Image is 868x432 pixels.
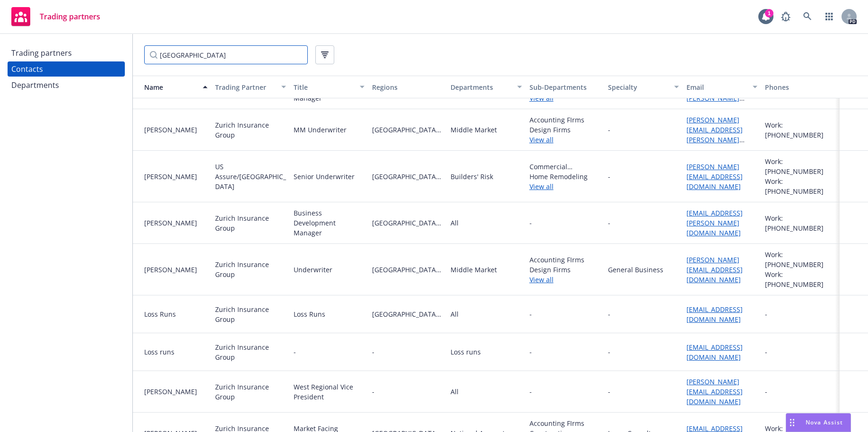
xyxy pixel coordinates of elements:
div: Loss Runs [144,309,208,319]
a: [EMAIL_ADDRESS][DOMAIN_NAME] [686,343,743,362]
a: View all [529,275,600,285]
a: Search [798,7,817,26]
div: Contacts [11,61,43,77]
div: - [765,347,767,357]
div: Title [294,82,354,92]
div: 1 [765,9,773,17]
button: Regions [368,76,447,98]
div: Regions [372,82,443,92]
input: Filter by keyword... [144,45,308,64]
div: Departments [451,82,511,92]
div: [PERSON_NAME] [144,172,208,181]
div: [PERSON_NAME] [144,265,208,275]
span: - [372,387,443,397]
a: View all [529,135,600,145]
div: Name [137,82,197,92]
a: Trading partners [8,3,104,30]
div: Work: [PHONE_NUMBER] [765,176,836,196]
button: Specialty [604,76,683,98]
a: Switch app [820,7,839,26]
div: General Business [608,265,663,275]
div: - [608,309,610,319]
div: MM Underwriter [294,125,347,135]
span: Trading partners [40,13,100,20]
span: Commercial Remodeling [529,162,600,172]
button: Trading Partner [211,76,290,98]
a: View all [529,181,600,191]
div: Trading partners [11,45,72,60]
div: Zurich Insurance Group [215,342,286,362]
div: Trading Partner [215,82,276,92]
button: Departments [447,76,525,98]
a: Departments [8,78,125,93]
a: [EMAIL_ADDRESS][PERSON_NAME][DOMAIN_NAME] [686,208,743,237]
div: All [451,309,459,319]
div: West Regional Vice President [294,382,365,402]
div: - [608,172,610,181]
div: Departments [11,78,59,93]
a: [EMAIL_ADDRESS][DOMAIN_NAME] [686,305,743,324]
div: Email [686,82,747,92]
button: Title [290,76,368,98]
span: [GEOGRAPHIC_DATA][US_STATE] [372,309,443,319]
span: Nova Assist [806,418,843,426]
div: All [451,218,459,228]
a: [PERSON_NAME][EMAIL_ADDRESS][DOMAIN_NAME] [686,377,743,406]
a: Report a Bug [776,7,795,26]
div: All [451,387,459,397]
div: - [294,347,296,357]
div: Drag to move [786,414,798,432]
span: Accounting FIrms [529,255,600,265]
span: Accounting FIrms [529,418,600,428]
div: Zurich Insurance Group [215,304,286,324]
div: - [765,387,767,397]
div: [PERSON_NAME] [144,218,208,228]
div: Work: [PHONE_NUMBER] [765,269,836,289]
div: Business Development Manager [294,208,365,238]
a: [PERSON_NAME][EMAIL_ADDRESS][DOMAIN_NAME] [686,162,743,191]
a: [PERSON_NAME][EMAIL_ADDRESS][PERSON_NAME][DOMAIN_NAME] [686,115,743,154]
span: [GEOGRAPHIC_DATA][US_STATE] [372,125,443,135]
div: - [608,125,610,135]
div: Middle Market [451,125,497,135]
span: - [529,347,532,357]
div: Specialty [608,82,668,92]
div: Zurich Insurance Group [215,259,286,279]
button: Sub-Departments [526,76,604,98]
div: Builders' Risk [451,172,493,181]
div: Loss runs [451,347,481,357]
span: Accounting FIrms [529,115,600,125]
span: Design Firms [529,265,600,275]
div: Loss Runs [294,309,325,319]
span: Design Firms [529,125,600,135]
div: - [608,218,610,228]
div: Work: [PHONE_NUMBER] [765,156,836,176]
div: Work: [PHONE_NUMBER] [765,213,836,233]
span: - [529,387,600,397]
div: - [608,387,610,397]
div: Middle Market [451,265,497,275]
button: Name [133,76,211,98]
span: [GEOGRAPHIC_DATA][US_STATE] [372,218,443,228]
a: [PERSON_NAME][EMAIL_ADDRESS][DOMAIN_NAME] [686,255,743,284]
div: Loss runs [144,347,208,357]
div: - [608,347,610,357]
div: Zurich Insurance Group [215,213,286,233]
span: [GEOGRAPHIC_DATA][US_STATE] [372,172,443,181]
span: - [372,347,443,357]
button: Email [683,76,761,98]
span: - [529,218,600,228]
div: US Assure/[GEOGRAPHIC_DATA] [215,162,286,191]
div: [PERSON_NAME] [144,125,208,135]
div: Sub-Departments [529,82,600,92]
div: Zurich Insurance Group [215,382,286,402]
span: [GEOGRAPHIC_DATA][US_STATE] [372,265,443,275]
div: Work: [PHONE_NUMBER] [765,120,836,140]
button: Nova Assist [786,413,851,432]
button: Phones [761,76,840,98]
a: Contacts [8,61,125,77]
div: [PERSON_NAME] [144,387,208,397]
div: - [765,309,767,319]
span: - [529,309,600,319]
